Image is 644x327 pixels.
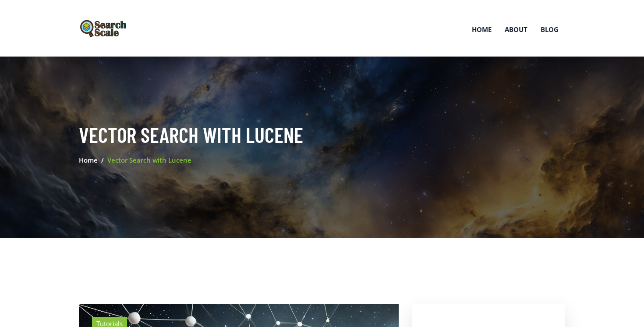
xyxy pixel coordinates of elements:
img: SearchScale [79,19,129,38]
a: About [498,7,534,52]
li: Vector Search with Lucene [98,155,191,165]
a: Home [465,7,498,52]
a: Home [79,156,98,164]
h2: Vector Search with Lucene [79,122,565,148]
a: Blog [534,7,565,52]
nav: breadcrumb [79,155,565,165]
